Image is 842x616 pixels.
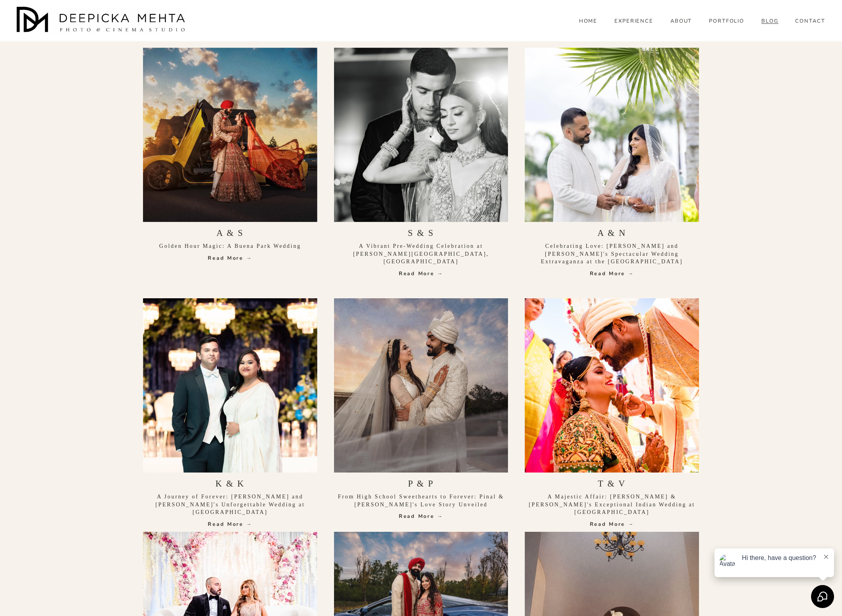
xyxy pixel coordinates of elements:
[143,520,317,528] a: Read More →
[614,17,654,25] a: EXPERIENCE
[143,493,317,516] p: A Journey of Forever: [PERSON_NAME] and [PERSON_NAME]'s Unforgettable Wedding at [GEOGRAPHIC_DATA]
[525,270,699,278] a: Read More →
[334,493,508,508] p: From High School Sweethearts to Forever: Pinal & [PERSON_NAME]'s Love Story Unveiled
[761,17,778,25] a: folder dropdown
[17,7,187,35] img: Austin Wedding Photographer - Deepicka Mehta Photography &amp; Cinematography
[334,270,508,278] a: Read More →
[334,242,508,266] p: A Vibrant Pre-Wedding Celebration at [PERSON_NAME][GEOGRAPHIC_DATA], [GEOGRAPHIC_DATA]
[215,479,245,489] a: K & K
[334,512,508,520] a: Read More →
[143,254,317,262] a: Read More →
[795,17,825,25] a: CONTACT
[408,479,434,489] a: P & P
[525,242,699,266] p: Celebrating Love: [PERSON_NAME] and [PERSON_NAME]'s Spectacular Wedding Extravaganza at the [GEOG...
[670,17,692,25] a: ABOUT
[598,479,626,489] a: T & V
[408,228,434,238] a: S & S
[579,17,598,25] a: HOME
[216,228,244,238] a: A & S
[597,228,626,238] a: A & N
[525,493,699,516] p: A Majestic Affair: [PERSON_NAME] & [PERSON_NAME]'s Exceptional Indian Wedding at [GEOGRAPHIC_DATA]
[143,242,317,250] p: Golden Hour Magic: A Buena Park Wedding
[525,520,699,528] a: Read More →
[709,17,745,25] a: PORTFOLIO
[761,18,778,25] span: BLOG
